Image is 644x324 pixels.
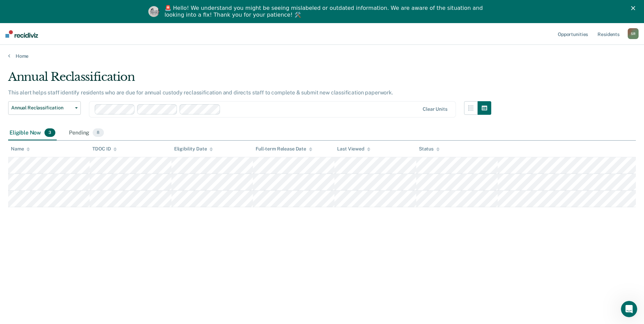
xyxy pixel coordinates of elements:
div: Eligibility Date [174,146,213,152]
div: Pending8 [68,126,105,141]
div: S R [628,28,639,39]
div: Status [419,146,440,152]
button: Annual Reclassification [8,101,81,115]
div: TDOC ID [92,146,117,152]
p: This alert helps staff identify residents who are due for annual custody reclassification and dir... [8,89,393,96]
img: Profile image for Kim [148,6,159,17]
button: SR [628,28,639,39]
div: 🚨 Hello! We understand you might be seeing mislabeled or outdated information. We are aware of th... [165,5,485,18]
div: Close [631,6,638,10]
a: Residents [596,23,621,45]
span: 8 [93,128,104,137]
div: Full-term Release Date [256,146,312,152]
span: Annual Reclassification [11,105,72,111]
div: Last Viewed [337,146,370,152]
iframe: Intercom live chat [621,301,637,317]
span: 3 [44,128,55,137]
div: Clear units [423,106,447,112]
a: Home [8,53,636,59]
img: Recidiviz [5,30,38,38]
a: Opportunities [556,23,589,45]
div: Annual Reclassification [8,70,491,89]
div: Eligible Now3 [8,126,57,141]
div: Name [11,146,30,152]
